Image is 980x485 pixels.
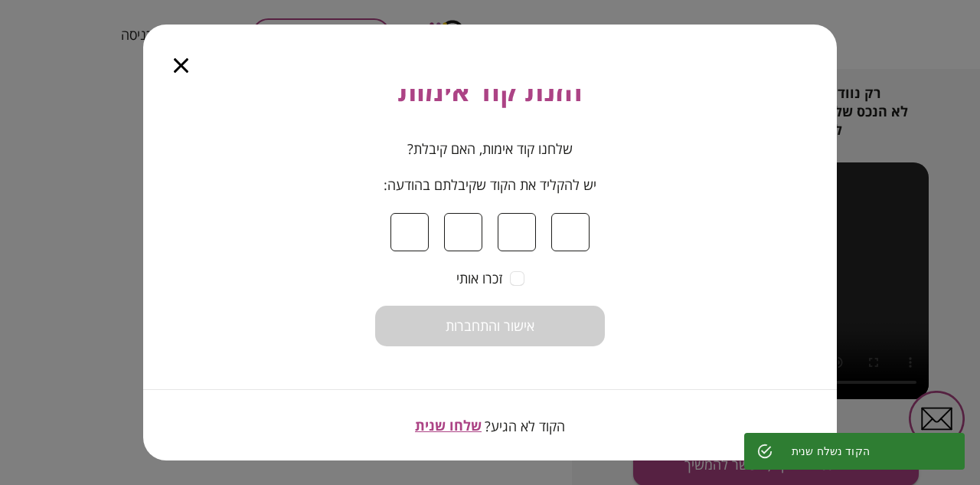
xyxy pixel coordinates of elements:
[792,437,870,465] div: הקוד נשלח שנית
[485,418,565,434] span: הקוד לא הגיע?
[415,416,482,434] span: שלחו שנית
[397,70,583,112] span: הזנת קוד אימות
[375,141,605,158] span: שלחנו קוד אימות, האם קיבלת?
[415,418,482,434] button: שלחו שנית
[456,270,502,287] span: זכרו אותי
[375,177,605,194] span: יש להקליד את הקוד שקיבלתם בהודעה:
